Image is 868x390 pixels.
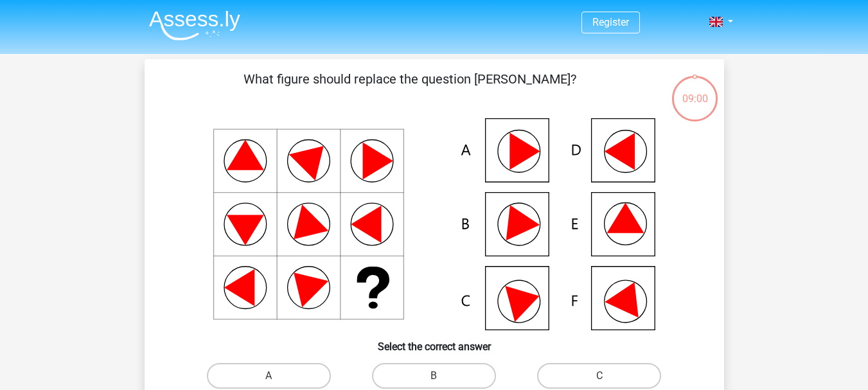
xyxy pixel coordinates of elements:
[165,330,704,353] h6: Select the correct answer
[671,75,719,107] div: 09:00
[537,363,661,389] label: C
[149,10,240,40] img: Assessly
[207,363,331,389] label: A
[372,363,496,389] label: B
[592,16,629,28] a: Register
[165,69,655,108] p: What figure should replace the question [PERSON_NAME]?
